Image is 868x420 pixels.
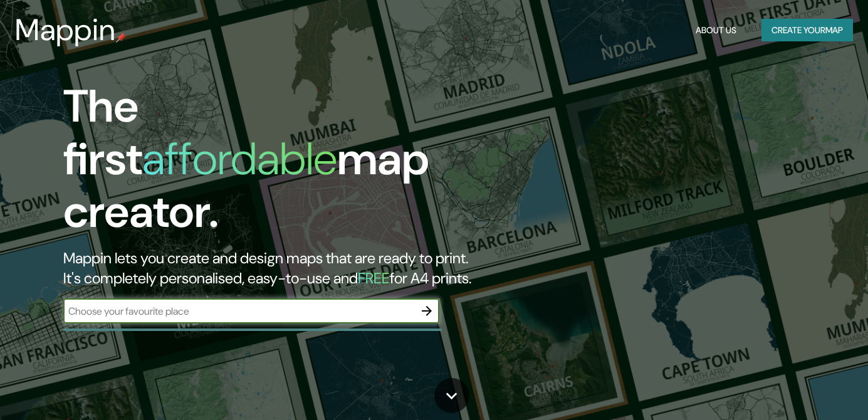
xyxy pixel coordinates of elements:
[116,33,126,43] img: mappin-pin
[142,130,337,188] h1: affordable
[761,19,853,42] button: Create yourmap
[63,80,498,248] h1: The first map creator.
[358,268,390,288] h5: FREE
[15,13,116,48] h3: Mappin
[691,19,741,42] button: About Us
[756,371,854,406] iframe: Help widget launcher
[63,248,498,288] h2: Mappin lets you create and design maps that are ready to print. It's completely personalised, eas...
[63,304,414,318] input: Choose your favourite place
